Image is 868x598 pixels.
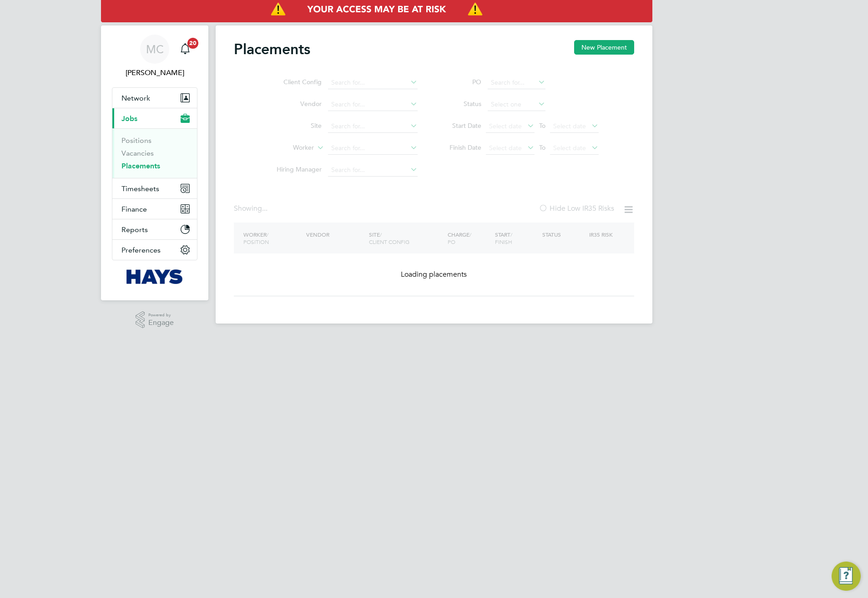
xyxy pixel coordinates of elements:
a: 20 [176,35,194,64]
span: Finance [121,205,147,213]
span: Meg Castleton [112,67,197,78]
div: Jobs [112,128,197,178]
a: Placements [121,162,160,170]
label: Hide Low IR35 Risks [539,204,614,213]
span: Timesheets [121,184,159,193]
a: MC[PERSON_NAME] [112,35,197,78]
button: Preferences [112,240,197,260]
span: Network [121,94,150,102]
span: Powered by [148,311,174,319]
nav: Main navigation [101,25,208,300]
span: Reports [121,225,148,234]
button: Timesheets [112,178,197,198]
button: Jobs [112,108,197,128]
a: Go to home page [112,269,197,284]
button: Engage Resource Center [832,562,861,591]
span: 20 [187,38,198,49]
a: Positions [121,136,151,145]
button: Finance [112,199,197,219]
span: ... [262,204,267,213]
span: Engage [148,319,174,327]
img: hays-logo-retina.png [126,269,183,284]
span: Jobs [121,114,137,123]
h2: Placements [234,40,310,58]
button: New Placement [574,40,634,55]
a: Vacancies [121,149,154,157]
div: Showing [234,204,269,213]
span: MC [146,43,164,55]
button: Reports [112,219,197,239]
a: Powered byEngage [136,311,174,329]
span: Preferences [121,246,161,254]
button: Network [112,88,197,108]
